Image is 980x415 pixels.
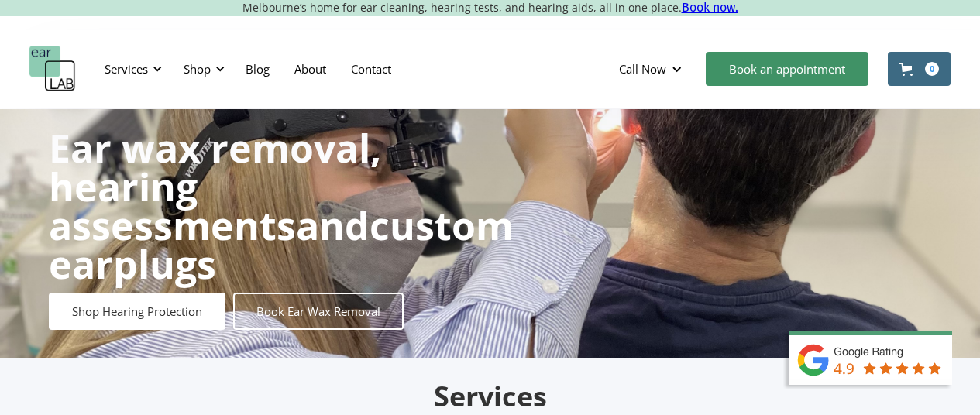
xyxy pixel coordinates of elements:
[339,46,404,91] a: Contact
[184,61,211,77] div: Shop
[126,379,854,415] h2: Services
[49,199,514,290] strong: custom earplugs
[607,46,698,92] div: Call Now
[282,46,339,91] a: About
[233,293,404,330] a: Book Ear Wax Removal
[888,52,951,86] a: Open cart
[49,129,514,283] h1: and
[105,61,148,77] div: Services
[619,61,666,77] div: Call Now
[925,62,939,76] div: 0
[95,46,167,92] div: Services
[29,46,76,92] a: home
[233,46,282,91] a: Blog
[49,293,225,330] a: Shop Hearing Protection
[706,52,868,86] a: Book an appointment
[174,46,229,92] div: Shop
[49,122,381,252] strong: Ear wax removal, hearing assessments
